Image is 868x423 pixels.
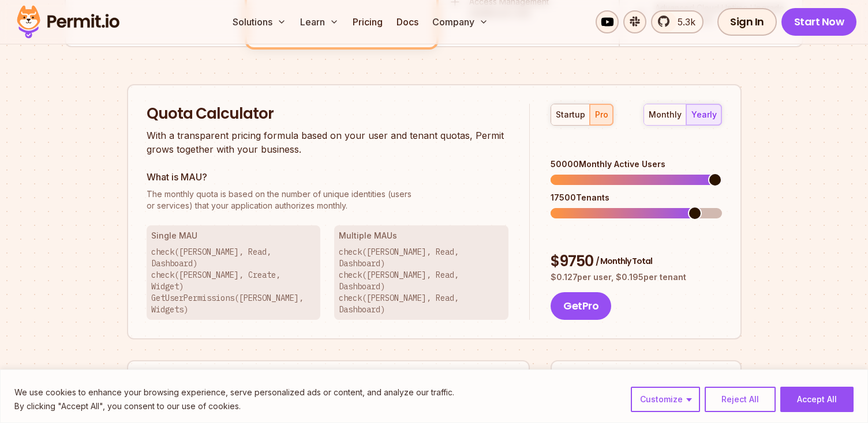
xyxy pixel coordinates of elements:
[147,188,509,200] span: The monthly quota is based on the number of unique identities (users
[556,109,585,120] div: startup
[649,109,682,120] div: monthly
[295,10,343,33] button: Learn
[551,158,721,170] div: 50000 Monthly Active Users
[147,170,509,184] h3: What is MAU?
[392,10,423,33] a: Docs
[717,8,777,36] a: Sign In
[339,246,504,315] p: check([PERSON_NAME], Read, Dashboard) check([PERSON_NAME], Read, Dashboard) check([PERSON_NAME], ...
[428,10,493,33] button: Company
[780,387,854,412] button: Accept All
[147,129,509,156] p: With a transparent pricing formula based on your user and tenant quotas, Permit grows together wi...
[14,386,454,399] p: We use cookies to enhance your browsing experience, serve personalized ads or content, and analyz...
[781,8,857,36] a: Start Now
[339,230,504,241] h3: Multiple MAUs
[14,399,454,413] p: By clicking "Accept All", you consent to our use of cookies.
[12,2,125,41] img: Permit logo
[596,255,652,267] span: / Monthly Total
[551,292,611,320] button: GetPro
[631,387,700,412] button: Customize
[705,387,776,412] button: Reject All
[147,104,509,124] h2: Quota Calculator
[551,192,721,203] div: 17500 Tenants
[228,10,291,33] button: Solutions
[651,10,704,33] a: 5.3k
[671,15,695,29] span: 5.3k
[551,251,721,272] div: $ 9750
[147,188,509,211] p: or services) that your application authorizes monthly.
[151,246,316,315] p: check([PERSON_NAME], Read, Dashboard) check([PERSON_NAME], Create, Widget) GetUserPermissions([PE...
[551,271,721,283] p: $ 0.127 per user, $ 0.195 per tenant
[151,230,316,241] h3: Single MAU
[348,10,387,33] a: Pricing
